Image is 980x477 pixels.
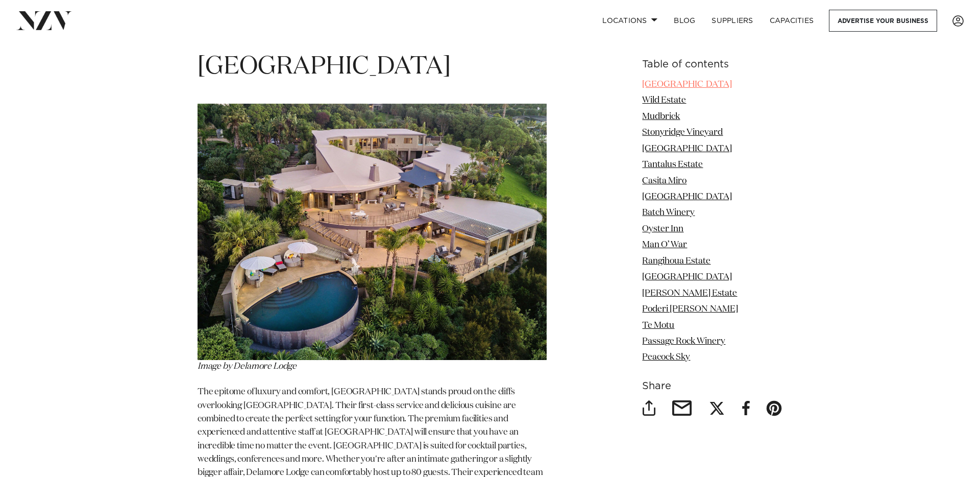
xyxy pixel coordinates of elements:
[642,193,732,201] a: [GEOGRAPHIC_DATA]
[198,55,451,79] span: [GEOGRAPHIC_DATA]
[642,80,732,89] a: [GEOGRAPHIC_DATA]
[642,145,732,153] a: [GEOGRAPHIC_DATA]
[642,289,737,298] a: [PERSON_NAME] Estate
[642,241,687,249] a: Man O’ War
[642,59,782,70] h6: Table of contents
[642,381,782,392] h6: Share
[642,321,674,330] a: Te Motu
[198,362,297,371] span: Image by Delamore Lodge
[642,177,687,185] a: Casita Miro
[762,10,822,32] a: Capacities
[642,208,695,217] a: Batch Winery
[642,96,686,105] a: Wild Estate
[642,305,738,314] a: Poderi [PERSON_NAME]
[16,11,72,30] img: nzv-logo.png
[642,337,725,346] a: Passage Rock Winery
[703,10,761,32] a: SUPPLIERS
[642,160,703,169] a: Tantalus Estate
[666,10,703,32] a: BLOG
[642,353,690,362] a: Peacock Sky
[642,225,683,233] a: Oyster Inn
[594,10,666,32] a: Locations
[642,112,680,121] a: Mudbrick
[642,257,710,266] a: Rangihoua Estate
[829,10,937,32] a: Advertise your business
[642,273,732,281] a: [GEOGRAPHIC_DATA]
[642,128,723,137] a: Stonyridge Vineyard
